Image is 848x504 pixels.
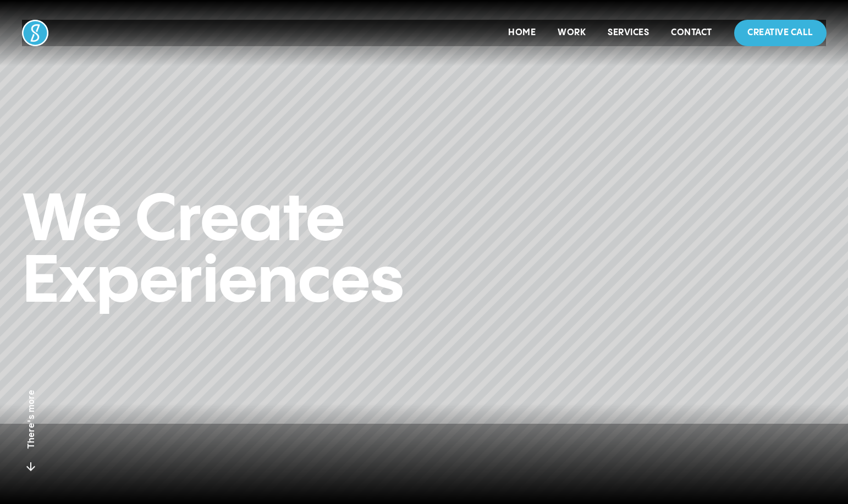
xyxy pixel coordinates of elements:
h1: We Create [22,191,826,252]
a: Home [508,28,536,37]
a: There's more [2,368,59,495]
a: Contact [671,28,712,37]
img: Socialure Logo [22,20,48,46]
p: There's more [24,390,37,449]
p: Creative Call [747,26,813,40]
h1: Experiences [22,252,826,314]
a: Services [608,28,649,37]
a: Work [558,28,586,37]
